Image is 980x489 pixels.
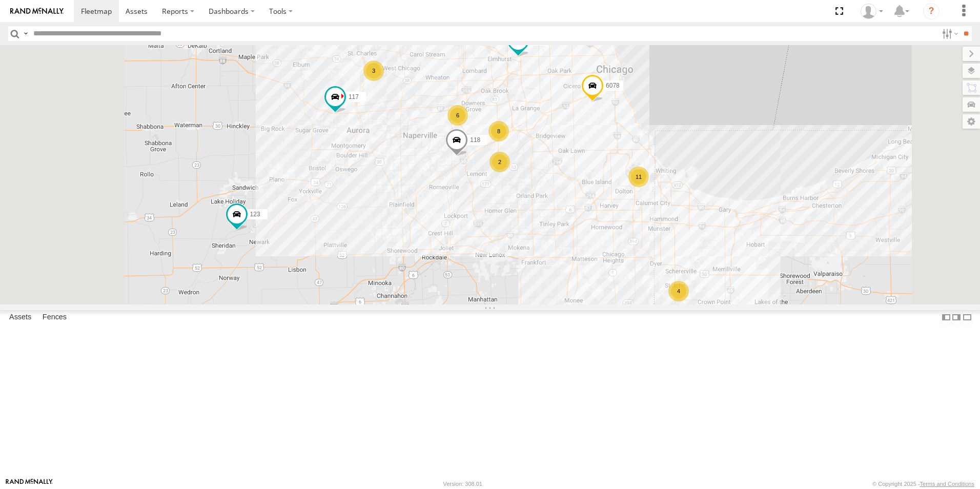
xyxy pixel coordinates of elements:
span: 117 [349,93,359,100]
div: Ed Pruneda [857,4,887,19]
i: ? [923,3,940,19]
span: 123 [250,211,260,218]
div: 11 [628,167,649,187]
a: Visit our Website [6,479,53,489]
div: © Copyright 2025 - [872,481,974,487]
label: Assets [4,310,36,324]
label: Hide Summary Table [962,310,972,325]
div: 8 [488,121,509,141]
a: Terms and Conditions [920,481,974,487]
div: Version: 308.01 [443,481,482,487]
img: rand-logo.svg [10,8,64,15]
label: Dock Summary Table to the Left [941,310,951,325]
div: 3 [363,60,384,81]
div: 2 [489,152,510,172]
div: 4 [668,281,689,301]
span: 118 [470,137,480,144]
label: Search Filter Options [938,26,960,41]
div: 6 [447,105,468,126]
span: 6078 [606,83,620,90]
label: Map Settings [963,114,980,129]
label: Fences [37,310,72,324]
label: Search Query [22,26,30,41]
label: Dock Summary Table to the Right [951,310,962,325]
